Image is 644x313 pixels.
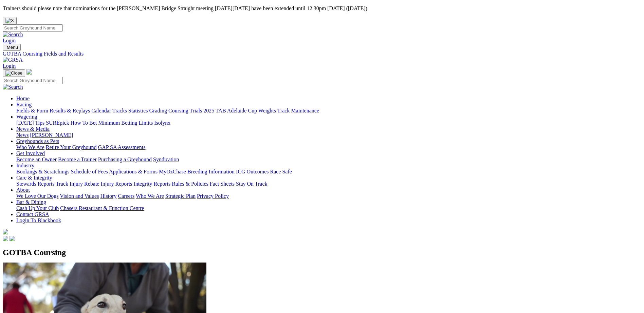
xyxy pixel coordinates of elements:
[270,169,292,174] a: Race Safe
[3,63,16,69] a: Login
[3,17,17,24] button: Close
[3,248,66,257] span: GOTBA Coursing
[16,199,46,205] a: Bar & Dining
[236,181,267,187] a: Stay On Track
[16,144,641,150] div: Greyhounds as Pets
[5,70,22,76] img: Close
[46,120,69,126] a: SUREpick
[197,193,229,199] a: Privacy Policy
[3,229,8,234] img: logo-grsa-white.png
[5,18,14,23] img: X
[3,57,23,63] img: GRSA
[16,205,641,211] div: Bar & Dining
[3,77,63,84] input: Search
[16,96,30,101] a: Home
[189,108,202,113] a: Trials
[154,120,170,126] a: Isolynx
[16,163,34,168] a: Industry
[98,120,153,126] a: Minimum Betting Limits
[16,211,49,217] a: Contact GRSA
[16,114,37,120] a: Wagering
[16,120,44,126] a: [DATE] Tips
[16,138,59,144] a: Greyhounds as Pets
[3,24,63,32] input: Search
[16,181,54,187] a: Stewards Reports
[16,193,58,199] a: We Love Our Dogs
[16,156,641,163] div: Get Involved
[50,108,90,113] a: Results & Replays
[16,132,29,138] a: News
[71,120,97,126] a: How To Bet
[16,187,30,193] a: About
[58,156,97,162] a: Become a Trainer
[100,193,116,199] a: History
[16,108,48,113] a: Fields & Form
[71,169,108,174] a: Schedule of Fees
[3,236,8,241] img: facebook.svg
[258,108,276,113] a: Weights
[153,156,179,162] a: Syndication
[187,169,235,174] a: Breeding Information
[60,205,144,211] a: Chasers Restaurant & Function Centre
[210,181,235,187] a: Fact Sheets
[98,156,152,162] a: Purchasing a Greyhound
[277,108,319,113] a: Track Maintenance
[118,193,134,199] a: Careers
[3,5,641,12] p: Trainers should please note that nominations for the [PERSON_NAME] Bridge Straight meeting [DATE]...
[136,193,164,199] a: Who We Are
[98,144,146,150] a: GAP SA Assessments
[16,126,50,132] a: News & Media
[149,108,167,113] a: Grading
[3,51,641,57] a: GOTBA Coursing Fields and Results
[165,193,196,199] a: Strategic Plan
[91,108,111,113] a: Calendar
[16,169,641,175] div: Industry
[16,108,641,114] div: Racing
[128,108,148,113] a: Statistics
[16,175,52,181] a: Care & Integrity
[3,44,21,51] button: Toggle navigation
[100,181,132,187] a: Injury Reports
[112,108,127,113] a: Tracks
[3,69,25,77] button: Toggle navigation
[16,132,641,138] div: News & Media
[30,132,73,138] a: [PERSON_NAME]
[16,120,641,126] div: Wagering
[16,156,57,162] a: Become an Owner
[236,169,269,174] a: ICG Outcomes
[46,144,97,150] a: Retire Your Greyhound
[16,205,59,211] a: Cash Up Your Club
[26,69,32,75] img: logo-grsa-white.png
[3,84,23,90] img: Search
[16,193,641,199] div: About
[56,181,99,187] a: Track Injury Rebate
[3,38,16,43] a: Login
[133,181,170,187] a: Integrity Reports
[16,181,641,187] div: Care & Integrity
[168,108,188,113] a: Coursing
[3,32,23,38] img: Search
[16,144,44,150] a: Who We Are
[109,169,158,174] a: Applications & Forms
[10,236,15,241] img: twitter.svg
[159,169,186,174] a: MyOzChase
[60,193,99,199] a: Vision and Values
[203,108,257,113] a: 2025 TAB Adelaide Cup
[16,217,61,223] a: Login To Blackbook
[16,150,45,156] a: Get Involved
[16,169,69,174] a: Bookings & Scratchings
[172,181,208,187] a: Rules & Policies
[7,45,18,50] span: Menu
[16,102,32,107] a: Racing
